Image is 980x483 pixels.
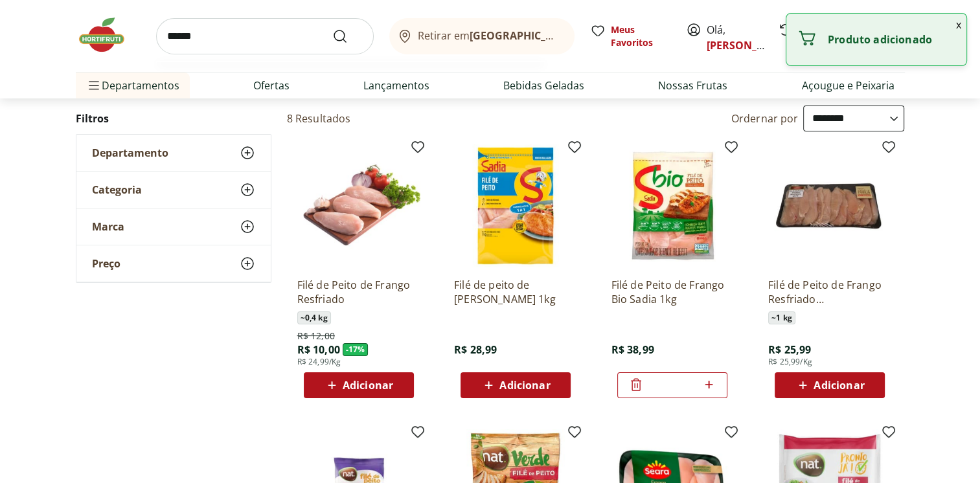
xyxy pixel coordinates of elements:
span: Departamento [92,146,168,159]
span: Adicionar [814,380,864,390]
button: Adicionar [461,372,571,398]
a: Bebidas Geladas [503,78,584,93]
button: Adicionar [304,372,414,398]
button: Preço [76,245,271,282]
button: Departamento [76,135,271,171]
span: - 17 % [343,343,369,356]
span: Marca [92,220,124,233]
span: R$ 12,00 [297,330,335,343]
span: Meus Favoritos [611,23,670,49]
a: [PERSON_NAME] [707,38,791,52]
a: Filé de Peito de Frango Bio Sadia 1kg [611,278,734,306]
span: Categoria [92,183,142,196]
span: R$ 10,00 [297,343,340,357]
a: Ofertas [253,78,290,93]
button: Marca [76,208,271,245]
span: Adicionar [343,380,393,390]
img: Hortifruti [76,16,141,54]
img: Filé de Peito de Frango Bio Sadia 1kg [611,144,734,267]
h2: Filtros [76,106,271,131]
a: Nossas Frutas [658,78,727,93]
a: Açougue e Peixaria [801,78,894,93]
img: Filé de Peito de Frango Resfriado [297,144,420,267]
a: Meus Favoritos [590,23,670,49]
span: Retirar em [418,30,561,41]
a: Filé de Peito de Frango Resfriado [GEOGRAPHIC_DATA] [768,278,891,306]
span: R$ 25,99 [768,343,811,357]
label: Ordernar por [731,111,799,126]
button: Retirar em[GEOGRAPHIC_DATA]/[GEOGRAPHIC_DATA] [389,18,575,54]
img: Filé de peito de frango Sadia 1kg [454,144,577,267]
span: Preço [92,257,120,270]
button: Categoria [76,172,271,208]
a: Lançamentos [363,78,429,93]
a: Filé de Peito de Frango Resfriado [297,278,420,306]
b: [GEOGRAPHIC_DATA]/[GEOGRAPHIC_DATA] [470,28,688,43]
span: R$ 28,99 [454,343,497,357]
input: search [156,18,374,54]
img: Filé de Peito de Frango Resfriado Tamanho Família [768,144,891,267]
span: R$ 38,99 [611,343,654,357]
button: Adicionar [775,372,885,398]
a: Filé de peito de [PERSON_NAME] 1kg [454,278,577,306]
button: Menu [86,70,102,101]
span: R$ 25,99/Kg [768,357,812,367]
span: ~ 1 kg [768,311,795,324]
span: R$ 24,99/Kg [297,357,341,367]
p: Produto adicionado [828,33,956,46]
span: ~ 0,4 kg [297,311,331,324]
h2: 8 Resultados [287,111,351,126]
button: Fechar notificação [951,14,966,36]
button: Submit Search [332,28,363,44]
span: Adicionar [499,380,550,390]
span: Olá, [707,22,764,53]
span: Departamentos [86,70,179,101]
